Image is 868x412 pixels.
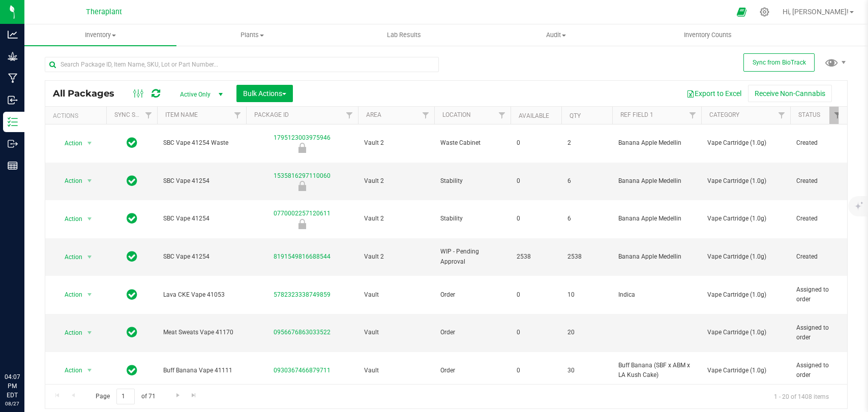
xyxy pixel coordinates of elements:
[127,325,137,339] span: In Sync
[55,288,83,302] span: Action
[567,290,606,300] span: 10
[55,136,83,150] span: Action
[796,138,840,148] span: Created
[53,88,125,99] span: All Packages
[618,252,695,262] span: Banana Apple Medellin
[440,290,504,300] span: Order
[163,252,240,262] span: SBC Vape 41254
[176,24,328,46] a: Plants
[127,211,137,226] span: In Sync
[709,111,739,118] a: Category
[773,107,790,124] a: Filter
[24,30,176,40] span: Inventory
[274,210,331,217] a: 0770002257120611
[83,174,96,188] span: select
[163,290,240,300] span: Lava CKE Vape 41053
[8,117,18,127] inline-svg: Inventory
[364,252,428,262] span: Vault 2
[127,249,137,264] span: In Sync
[494,107,511,124] a: Filter
[127,288,137,302] span: In Sync
[707,138,784,148] span: Vape Cartridge (1.0g)
[517,366,555,375] span: 0
[328,24,480,46] a: Lab Results
[87,389,164,404] span: Page of 71
[743,53,815,72] button: Sync from BioTrack
[796,323,840,342] span: Assigned to order
[116,389,135,404] input: 1
[417,107,434,124] a: Filter
[254,111,289,118] a: Package ID
[86,8,122,16] span: Theraplant
[243,89,286,98] span: Bulk Actions
[364,138,428,148] span: Vault 2
[245,181,360,191] div: Newly Received
[707,214,784,224] span: Vape Cartridge (1.0g)
[481,30,632,40] span: Audit
[274,367,331,374] a: 0930367466879711
[245,143,360,153] div: Newly Received
[519,112,549,119] a: Available
[83,212,96,226] span: select
[517,176,555,186] span: 0
[517,214,555,224] span: 0
[517,252,555,262] span: 2538
[8,73,18,83] inline-svg: Manufacturing
[707,176,784,186] span: Vape Cartridge (1.0g)
[114,111,154,118] a: Sync Status
[517,138,555,148] span: 0
[83,250,96,264] span: select
[187,389,201,402] a: Go to the last page
[618,176,695,186] span: Banana Apple Medellin
[163,366,240,375] span: Buff Banana Vape 41111
[55,212,83,226] span: Action
[364,328,428,337] span: Vault
[632,24,784,46] a: Inventory Counts
[245,219,360,229] div: Newly Received
[373,30,435,40] span: Lab Results
[766,389,837,404] span: 1 - 20 of 1408 items
[5,372,20,400] p: 04:07 PM EDT
[274,291,331,298] a: 5782323338749859
[796,252,840,262] span: Created
[758,7,771,17] div: Manage settings
[670,30,745,40] span: Inventory Counts
[55,363,83,377] span: Action
[24,24,176,46] a: Inventory
[10,331,41,361] iframe: Resource center
[5,400,20,407] p: 08/27
[707,366,784,375] span: Vape Cartridge (1.0g)
[440,176,504,186] span: Stability
[8,29,18,40] inline-svg: Analytics
[442,111,471,118] a: Location
[127,363,137,377] span: In Sync
[730,2,753,22] span: Open Ecommerce Menu
[796,361,840,380] span: Assigned to order
[45,57,439,72] input: Search Package ID, Item Name, SKU, Lot or Part Number...
[829,107,846,124] a: Filter
[163,328,240,337] span: Meat Sweats Vape 41170
[440,366,504,375] span: Order
[796,176,840,186] span: Created
[618,214,695,224] span: Banana Apple Medellin
[618,138,695,148] span: Banana Apple Medellin
[274,253,331,260] a: 8191549816688544
[796,214,840,224] span: Created
[229,107,246,124] a: Filter
[341,107,358,124] a: Filter
[53,112,102,119] div: Actions
[55,174,83,188] span: Action
[798,111,820,118] a: Status
[570,112,581,119] a: Qty
[8,95,18,105] inline-svg: Inbound
[517,290,555,300] span: 0
[517,328,555,337] span: 0
[83,363,96,377] span: select
[748,85,832,102] button: Receive Non-Cannabis
[274,134,331,141] a: 1795123003975946
[440,214,504,224] span: Stability
[127,136,137,150] span: In Sync
[707,328,784,337] span: Vape Cartridge (1.0g)
[83,326,96,340] span: select
[567,138,606,148] span: 2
